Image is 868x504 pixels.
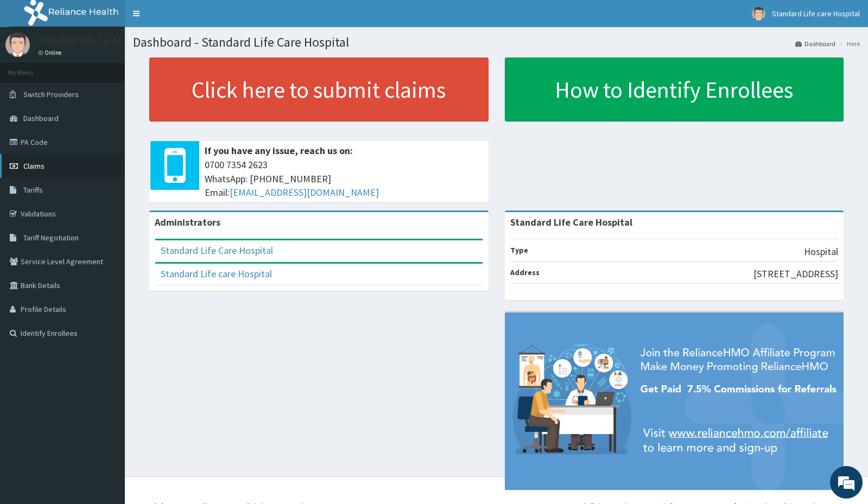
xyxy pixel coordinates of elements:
p: Hospital [804,245,838,259]
strong: Standard Life Care Hospital [510,216,632,228]
b: If you have any issue, reach us on: [205,144,353,157]
img: User Image [752,7,765,21]
a: [EMAIL_ADDRESS][DOMAIN_NAME] [230,186,379,199]
span: Switch Providers [23,90,79,99]
a: Click here to submit claims [149,58,489,122]
h1: Dashboard - Standard Life Care Hospital [133,35,860,49]
img: provider-team-banner.png [505,312,844,490]
span: 0700 7354 2623 WhatsApp: [PHONE_NUMBER] Email: [205,158,483,200]
li: Here [837,39,860,48]
a: Standard Life care Hospital [161,267,272,280]
a: How to Identify Enrollees [505,58,844,122]
a: Dashboard [795,39,835,48]
span: Claims [23,161,45,171]
b: Address [510,267,540,277]
a: Standard Life Care Hospital [161,244,273,257]
span: Standard Life care Hospital [772,9,860,18]
a: Online [38,49,64,56]
b: Type [510,245,528,255]
span: Tariffs [23,185,43,195]
b: Administrators [155,216,220,228]
p: Standard Life care Hospital [38,35,154,45]
span: Dashboard [23,113,59,123]
p: [STREET_ADDRESS] [753,267,838,281]
img: User Image [5,33,30,57]
span: Tariff Negotiation [23,233,79,243]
